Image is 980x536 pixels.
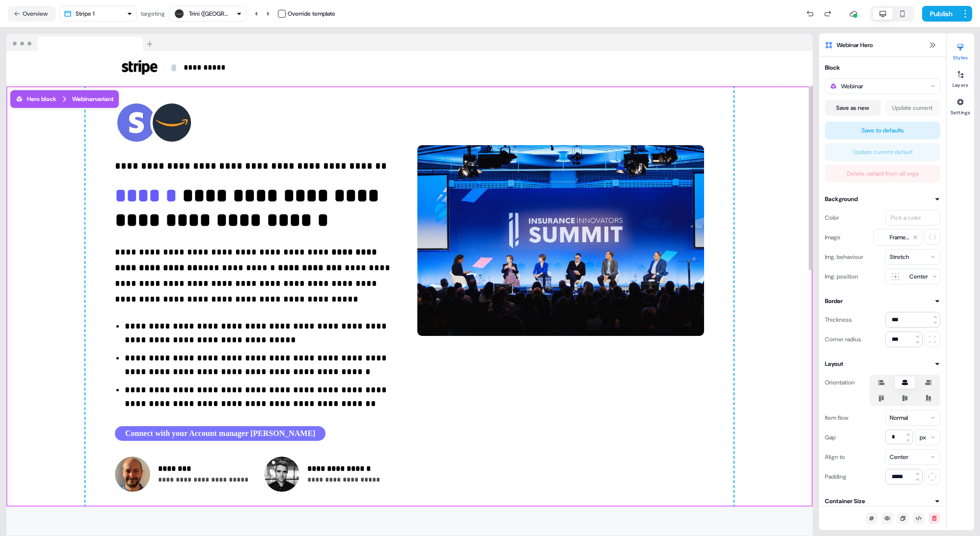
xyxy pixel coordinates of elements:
[889,213,923,223] div: Pick a color
[920,433,926,442] div: px
[8,6,55,22] button: Overview
[72,94,114,104] div: Webinar variant
[6,34,157,51] img: Browser topbar
[890,252,909,262] div: Stretch
[141,9,165,19] div: targeting
[890,452,908,462] div: Center
[837,40,873,50] span: Webinar Hero
[825,296,843,306] div: Border
[947,39,974,61] button: Styles
[885,249,940,265] button: Stretch
[825,269,858,284] div: Img. position
[825,496,940,506] button: Container Size
[905,272,932,281] div: Center
[417,145,704,336] img: Image
[189,9,228,19] div: Trini ([GEOGRAPHIC_DATA]) [PERSON_NAME]
[115,457,150,492] img: Contact photo
[825,210,839,226] div: Color
[825,249,863,265] div: Img. behaviour
[169,6,246,22] button: Trini ([GEOGRAPHIC_DATA]) [PERSON_NAME]
[76,9,94,19] div: Stripe 1
[825,312,852,328] div: Thickness
[288,9,335,19] div: Override template
[825,63,840,73] div: Block
[825,469,846,485] div: Padding
[417,101,704,336] div: Image
[825,194,940,204] button: Background
[825,100,881,116] button: Save as new
[825,122,940,139] button: Save to defaults
[825,78,940,94] button: Webinar
[825,359,940,369] button: Layout
[825,496,865,506] div: Container Size
[264,457,299,492] img: Contact photo
[947,94,974,116] button: Settings
[873,229,923,246] button: Frame_4.png
[825,63,940,73] button: Block
[825,230,841,245] div: Image
[115,426,326,441] button: Connect with your Account manager [PERSON_NAME]
[825,410,848,426] div: Item flow
[947,67,974,88] button: Layers
[922,6,958,22] button: Publish
[825,332,861,347] div: Corner radius
[825,296,940,306] button: Border
[825,430,836,445] div: Gap
[825,194,858,204] div: Background
[885,210,940,226] button: Pick a color
[825,359,844,369] div: Layout
[890,232,910,242] span: Frame_4.png
[15,94,56,104] div: Hero block
[841,81,863,91] div: Webinar
[825,375,855,390] div: Orientation
[825,449,845,465] div: Align to
[890,413,908,423] div: Normal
